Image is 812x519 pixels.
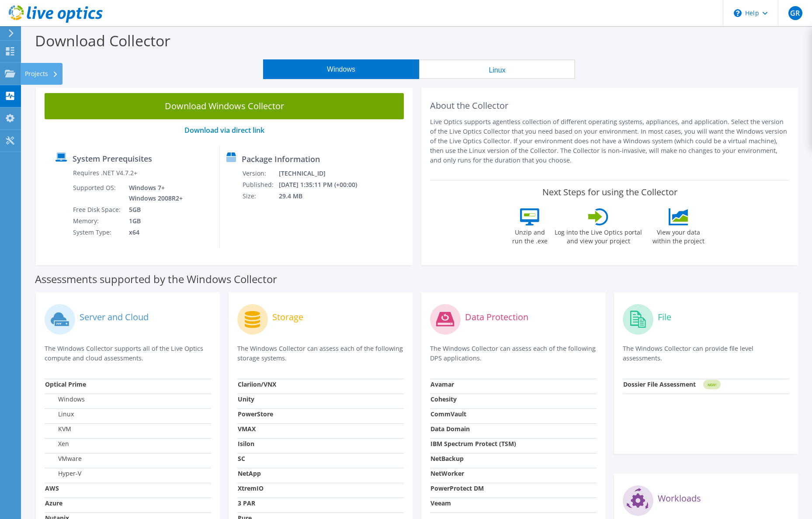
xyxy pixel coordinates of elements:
td: Memory: [73,215,122,227]
label: View your data within the project [647,225,710,246]
strong: CommVault [430,410,466,418]
strong: PowerStore [238,410,273,418]
label: Workloads [658,494,701,503]
label: Windows [45,395,85,404]
strong: Azure [45,499,62,507]
strong: Clariion/VNX [238,380,276,388]
strong: NetWorker [430,469,464,477]
td: [DATE] 1:35:11 PM (+00:00) [278,179,369,190]
td: Published: [242,179,278,190]
strong: NetBackup [430,454,464,463]
p: The Windows Collector can provide file level assessments. [623,344,789,363]
strong: XtremIO [238,484,264,492]
strong: Veeam [430,499,451,507]
strong: PowerProtect DM [430,484,484,492]
p: The Windows Collector can assess each of the following storage systems. [237,344,404,363]
td: 1GB [122,215,184,227]
label: Unzip and run the .exe [510,225,550,246]
strong: NetApp [238,469,261,477]
button: Windows [263,59,419,79]
p: The Windows Collector can assess each of the following DPS applications. [430,344,597,363]
a: Download via direct link [184,125,264,135]
button: Linux [419,59,575,79]
label: System Prerequisites [73,154,152,163]
strong: Avamar [430,380,454,388]
label: KVM [45,425,71,433]
td: Version: [242,168,278,179]
strong: Optical Prime [45,380,86,388]
td: x64 [122,227,184,238]
label: Linux [45,410,74,419]
strong: 3 PAR [238,499,255,507]
label: Download Collector [35,31,170,51]
svg: \n [734,9,742,17]
td: 5GB [122,204,184,215]
label: Assessments supported by the Windows Collector [35,275,277,284]
label: Log into the Live Optics portal and view your project [554,225,642,246]
strong: Isilon [238,439,254,448]
label: File [658,313,671,322]
label: Xen [45,439,69,448]
strong: Cohesity [430,395,457,403]
div: Projects [21,63,62,85]
td: Windows 7+ Windows 2008R2+ [122,182,184,204]
strong: IBM Spectrum Protect (TSM) [430,439,516,448]
label: Requires .NET V4.7.2+ [73,169,137,177]
strong: SC [238,454,245,463]
strong: VMAX [238,425,256,433]
label: Package Information [242,155,320,163]
p: The Windows Collector supports all of the Live Optics compute and cloud assessments. [45,344,211,363]
td: System Type: [73,227,122,238]
label: Server and Cloud [80,313,149,322]
span: GR [788,6,802,20]
label: Hyper-V [45,469,81,478]
td: 29.4 MB [278,190,369,202]
label: VMware [45,454,82,463]
td: Size: [242,190,278,202]
strong: Dossier File Assessment [623,380,696,388]
a: Download Windows Collector [45,93,404,119]
td: [TECHNICAL_ID] [278,168,369,179]
label: Next Steps for using the Collector [542,187,677,197]
strong: Data Domain [430,425,470,433]
label: Data Protection [465,313,528,322]
strong: Unity [238,395,254,403]
h2: About the Collector [430,100,789,111]
label: Storage [272,313,303,322]
strong: AWS [45,484,59,492]
p: Live Optics supports agentless collection of different operating systems, appliances, and applica... [430,117,789,165]
td: Supported OS: [73,182,122,204]
td: Free Disk Space: [73,204,122,215]
tspan: NEW! [708,382,716,387]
